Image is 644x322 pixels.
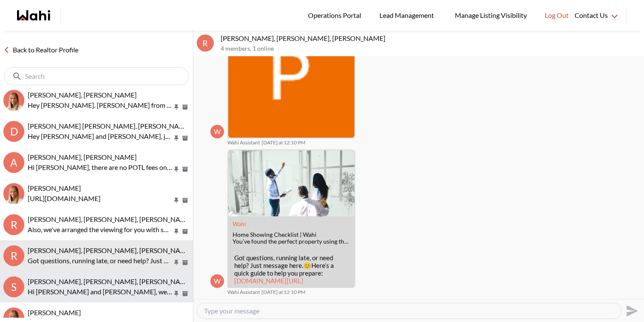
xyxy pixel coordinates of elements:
div: W [210,274,224,288]
span: [PERSON_NAME], [PERSON_NAME] [28,153,137,161]
div: S [3,276,24,297]
div: W [210,125,224,138]
div: R [197,34,214,52]
span: [PERSON_NAME], [PERSON_NAME], [PERSON_NAME] [28,215,193,223]
a: Attachment [233,220,246,227]
span: Wahi Assistant [227,289,260,296]
a: [DOMAIN_NAME][URL] [234,277,303,285]
span: [PERSON_NAME], [PERSON_NAME] [28,91,137,99]
p: Hey [PERSON_NAME]. [PERSON_NAME] from Nesto mortgage tried to reach you, she emailed you a link t... [28,100,172,110]
textarea: Type your message [204,307,614,315]
button: Pin [172,135,180,142]
p: Hi [PERSON_NAME], there are no POTL fees on this property it is a freehold. [28,162,172,172]
p: Got questions, running late, or need help? Just message here. 😊 Here’s a quick guide to help you ... [28,256,172,266]
img: ACg8ocK77HoWhkg8bRa2ZxafkASYfLNHcbcPSYTZ4oDG_AWZJzrXYA=s96-c [228,11,354,138]
img: A [3,90,24,111]
button: Pin [172,259,180,266]
span: Manage Listing Visibility [452,10,529,21]
button: Archive [181,259,190,266]
p: Also, we've arranged the viewing for you with showing agent [PERSON_NAME], you will see a separat... [28,224,172,235]
div: Home Showing Checklist | Wahi [233,231,350,239]
div: A [3,152,24,173]
p: [PERSON_NAME], [PERSON_NAME], [PERSON_NAME] [221,34,641,43]
span: [PERSON_NAME], [PERSON_NAME], [PERSON_NAME] [28,277,193,285]
p: Hey [PERSON_NAME] and [PERSON_NAME], just checking in, how is the search coming along. Thinking o... [28,131,172,141]
img: N [3,183,24,204]
button: Pin [172,228,180,235]
div: R [3,245,24,266]
span: Operations Portal [308,10,364,21]
p: 4 members , 1 online [221,45,641,52]
span: [PERSON_NAME], [PERSON_NAME], [PERSON_NAME] [28,246,193,254]
button: Pin [172,197,180,204]
button: Archive [181,290,190,297]
button: Archive [181,135,190,142]
div: Arsene Dilenga, Michelle [3,90,24,111]
button: Archive [181,228,190,235]
span: Wahi Assistant [227,139,260,146]
button: Send [621,301,641,320]
span: [PERSON_NAME] [28,184,81,192]
p: Got questions, running late, or need help? Just message here. Here’s a quick guide to help you pr... [234,254,348,285]
div: R [3,214,24,235]
span: [PERSON_NAME] [PERSON_NAME], [PERSON_NAME] [28,122,191,130]
div: You’ve found the perfect property using the Wahi app. Now what? Book a showing instantly and foll... [233,238,350,245]
time: 2025-10-02T16:10:06.034Z [262,139,305,146]
button: Pin [172,166,180,173]
input: Search [25,72,170,80]
p: [URL][DOMAIN_NAME] [28,193,172,204]
span: 😊 [303,262,311,269]
button: Archive [181,166,190,173]
button: Archive [181,197,190,204]
span: Lead Management [379,10,437,21]
div: D [3,121,24,142]
button: Archive [181,103,190,111]
span: [PERSON_NAME] [28,308,81,316]
img: Home Showing Checklist | Wahi [228,150,354,216]
time: 2025-10-02T16:10:06.147Z [262,289,305,296]
div: Nigel Edokpolo, Michelle [3,183,24,204]
span: Log Out [545,10,569,21]
button: Pin [172,290,180,297]
a: Wahi homepage [17,10,50,20]
p: Hi [PERSON_NAME] and [PERSON_NAME], we hope you enjoyed your showings! Did the properties meet yo... [28,287,172,297]
button: Pin [172,103,180,111]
